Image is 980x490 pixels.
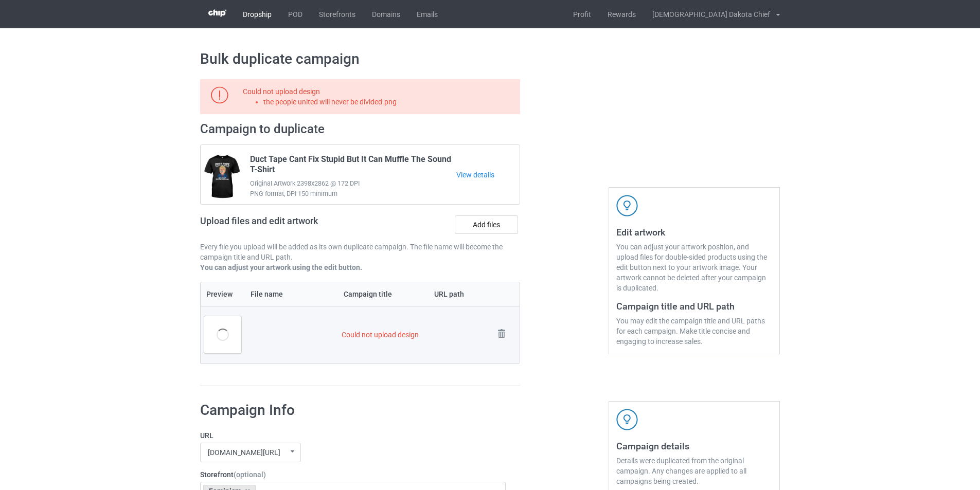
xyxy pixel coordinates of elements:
[211,86,228,104] img: svg+xml;base64,PD94bWwgdmVyc2lvbj0iMS4wIiBlbmNvZGluZz0iVVRGLTgiPz4KPHN2ZyB3aWR0aD0iMTlweCIgaGVpZ2...
[250,178,456,189] span: Original Artwork 2398x2862 @ 172 DPI
[234,470,266,479] span: (optional)
[616,300,772,312] h3: Campaign title and URL path
[338,282,428,306] th: Campaign title
[200,401,506,420] h1: Campaign Info
[201,282,245,306] th: Preview
[616,316,772,347] div: You may edit the campaign title and URL paths for each campaign. Make title concise and engaging ...
[243,86,516,107] div: Could not upload design
[616,440,772,452] h3: Campaign details
[200,50,780,68] h1: Bulk duplicate campaign
[200,469,506,480] label: Storefront
[455,215,518,234] label: Add files
[616,226,772,238] h3: Edit artwork
[200,121,520,137] h2: Campaign to duplicate
[616,195,638,216] img: svg+xml;base64,PD94bWwgdmVyc2lvbj0iMS4wIiBlbmNvZGluZz0iVVRGLTgiPz4KPHN2ZyB3aWR0aD0iNDJweCIgaGVpZ2...
[263,97,516,107] li: the people united will never be divided.png
[644,2,770,27] div: [DEMOGRAPHIC_DATA] Dakota Chief
[208,449,280,456] div: [DOMAIN_NAME][URL]
[245,282,338,306] th: File name
[456,170,520,180] a: View details
[200,263,362,271] b: You can adjust your artwork using the edit button.
[429,282,491,306] th: URL path
[338,306,490,364] td: Could not upload design
[616,409,638,430] img: svg+xml;base64,PD94bWwgdmVyc2lvbj0iMS4wIiBlbmNvZGluZz0iVVRGLTgiPz4KPHN2ZyB3aWR0aD0iNDJweCIgaGVpZ2...
[250,154,456,178] span: Duct Tape Cant Fix Stupid But It Can Muffle The Sound T-Shirt
[200,242,520,262] p: Every file you upload will be added as its own duplicate campaign. The file name will become the ...
[616,456,772,486] div: Details were duplicated from the original campaign. Any changes are applied to all campaigns bein...
[208,9,226,17] img: 3d383065fc803cdd16c62507c020ddf8.png
[200,215,392,234] h2: Upload files and edit artwork
[494,326,509,341] img: svg+xml;base64,PD94bWwgdmVyc2lvbj0iMS4wIiBlbmNvZGluZz0iVVRGLTgiPz4KPHN2ZyB3aWR0aD0iMjhweCIgaGVpZ2...
[250,189,456,199] span: PNG format, DPI 150 minimum
[616,242,772,293] div: You can adjust your artwork position, and upload files for double-sided products using the edit b...
[200,430,506,441] label: URL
